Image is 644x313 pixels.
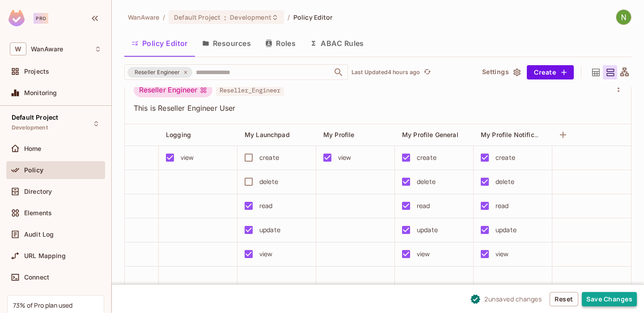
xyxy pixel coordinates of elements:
span: Logging [166,131,191,138]
button: Resources [195,32,258,54]
span: My Profile [323,131,355,138]
li: / [288,13,290,21]
div: 73% of Pro plan used [13,301,72,309]
span: Directory [24,188,52,195]
span: My Profile General [402,131,458,138]
button: Roles [258,32,303,54]
span: refresh [424,68,431,77]
div: view [181,153,194,163]
span: Projects [24,68,49,75]
span: Default Project [174,13,220,21]
button: Reset [550,292,578,306]
span: Policy [24,167,43,174]
button: Policy Editor [124,32,195,54]
span: Development [230,13,271,21]
div: read [496,201,509,211]
span: My Launchpad [245,131,290,138]
li: / [163,13,165,21]
div: Reseller Engineer [127,67,192,78]
div: delete [259,177,278,187]
button: Open [332,66,345,79]
button: Settings [479,65,523,79]
span: URL Mapping [24,252,66,259]
button: refresh [422,67,432,78]
span: Audit Log [24,231,54,238]
span: the active workspace [128,13,159,21]
button: ABAC Rules [303,32,371,54]
span: Default Project [12,114,58,121]
div: view [259,249,273,259]
div: create [496,153,515,163]
span: Development [12,124,48,131]
span: This is Reseller Engineer User [134,103,611,113]
span: Policy Editor [293,13,333,21]
button: Save Changes [582,292,637,306]
span: Elements [24,209,52,217]
span: My Profile Notifications [481,130,553,139]
div: Pro [34,13,48,24]
p: Last Updated 4 hours ago [352,69,420,76]
span: W [10,42,26,55]
div: create [417,153,436,163]
img: SReyMgAAAABJRU5ErkJggg== [8,10,25,26]
div: create [259,153,279,163]
span: Monitoring [24,89,57,96]
span: 2 unsaved change s [484,294,542,304]
div: view [338,153,352,163]
span: Home [24,145,42,152]
div: read [259,201,273,211]
div: read [417,201,430,211]
button: Create [527,65,574,79]
div: view [496,249,509,259]
div: update [496,225,517,235]
span: Connect [24,274,49,281]
img: Navanath Jadhav [616,10,631,25]
div: Reseller Engineer [134,83,212,97]
span: Workspace: WanAware [31,46,63,53]
span: Reseller Engineer [129,68,186,77]
div: update [417,225,438,235]
div: update [259,225,280,235]
span: : [224,14,227,21]
div: delete [496,177,514,187]
div: delete [417,177,436,187]
div: view [417,249,430,259]
span: Refresh is not available in edit mode. [420,67,432,78]
span: Reseller_Engineer [216,84,284,96]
